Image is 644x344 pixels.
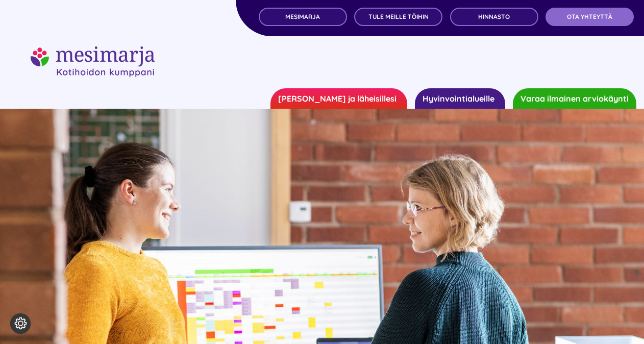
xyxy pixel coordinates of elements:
[31,46,155,77] img: Mesimarjasi Kotihoidon kumppani
[478,13,510,20] span: Hinnasto
[270,88,407,109] a: [PERSON_NAME] ja läheisillesi
[450,8,538,26] a: Hinnasto
[10,313,31,334] button: Evästeasetukset
[285,13,320,20] span: MESIMARJA
[259,8,347,26] a: MESIMARJA
[415,88,505,109] a: Hyvinvointialueille
[567,13,612,20] span: OTA YHTEYTTÄ
[354,8,442,26] a: TULE MEILLE TÖIHIN
[546,8,634,26] a: OTA YHTEYTTÄ
[368,13,429,20] span: TULE MEILLE TÖIHIN
[513,88,636,109] a: Varaa ilmainen arviokäynti
[31,45,155,58] a: mesimarjasi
